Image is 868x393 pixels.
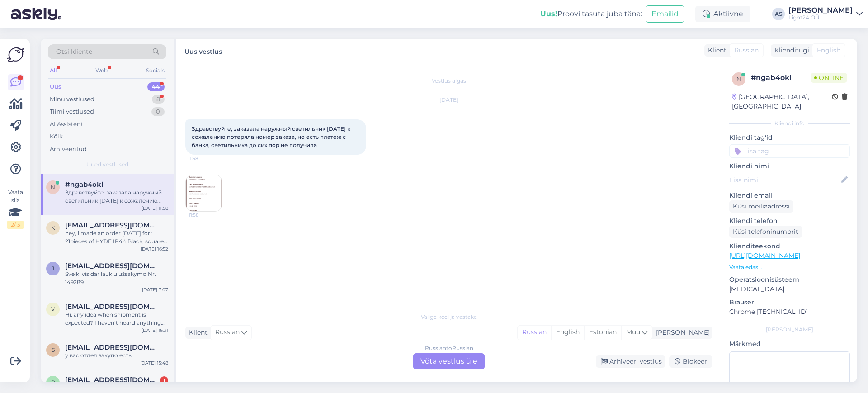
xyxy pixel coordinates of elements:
div: 0 [151,107,165,116]
span: r [51,379,55,386]
div: Küsi telefoninumbrit [729,226,802,238]
div: 44 [147,82,165,91]
span: v [51,306,55,313]
div: Vestlus algas [185,77,712,85]
span: justmisius@gmail.com [65,262,159,270]
span: k [51,224,55,231]
span: 11:58 [188,155,222,162]
div: Blokeeri [669,355,712,368]
div: [PERSON_NAME] [652,328,710,337]
span: shahzoda@ovivoelektrik.com.tr [65,343,159,351]
div: All [48,65,58,76]
div: Light24 OÜ [788,14,853,21]
div: у вас отдел закупо есть [65,351,168,360]
p: Kliendi tag'id [729,133,850,142]
span: s [52,346,55,353]
span: Russian [734,46,759,55]
div: AS [772,8,785,20]
div: Kõik [50,132,63,141]
span: Uued vestlused [86,161,128,169]
div: Klient [185,328,208,337]
div: [PERSON_NAME] [729,326,850,334]
div: Socials [144,65,166,76]
span: #ngab4okl [65,180,103,189]
span: 11:58 [189,212,222,218]
img: Askly Logo [7,46,24,63]
div: Arhiveeri vestlus [596,355,665,368]
div: [DATE] [185,96,712,104]
div: Uus [50,82,61,91]
span: vanheiningenruud@gmail.com [65,303,159,311]
div: Kliendi info [729,119,850,128]
div: Võta vestlus üle [413,353,485,369]
div: Valige keel ja vastake [185,313,712,321]
div: Russian [518,326,551,339]
div: [DATE] 11:58 [142,205,168,212]
div: Arhiveeritud [50,145,87,154]
div: Klienditugi [771,46,809,55]
p: Kliendi telefon [729,216,850,226]
div: [DATE] 16:31 [142,327,168,334]
div: [DATE] 15:48 [140,360,168,366]
div: Здравствуйте, заказала наружный светильник [DATE] к сожалению потеряла номер заказа, но есть плат... [65,189,168,205]
div: Tiimi vestlused [50,107,94,116]
img: Attachment [186,175,222,211]
span: n [51,184,55,190]
p: Kliendi email [729,191,850,200]
div: Küsi meiliaadressi [729,200,793,213]
div: Proovi tasuta juba täna: [540,9,642,19]
div: 8 [152,95,165,104]
div: English [551,326,584,339]
label: Uus vestlus [184,44,222,57]
span: Online [811,73,847,83]
div: Vaata siia [7,188,24,229]
div: 2 / 3 [7,221,24,229]
div: Minu vestlused [50,95,94,104]
div: AI Assistent [50,120,83,129]
div: Sveiki vis dar laukiu užsakymo Nr. 149289 [65,270,168,286]
input: Lisa nimi [730,175,840,185]
span: Otsi kliente [56,47,92,57]
p: Chrome [TECHNICAL_ID] [729,307,850,317]
div: Klient [704,46,726,55]
span: English [817,46,840,55]
div: 1 [160,376,168,384]
p: Operatsioonisüsteem [729,275,850,284]
input: Lisa tag [729,144,850,158]
button: Emailid [646,5,684,23]
span: ritvaleinonen@hotmail.com [65,376,159,384]
span: Russian [215,327,240,337]
span: Muu [626,328,640,336]
div: [GEOGRAPHIC_DATA], [GEOGRAPHIC_DATA] [732,92,832,111]
div: Hi, any idea when shipment is expected? I haven’t heard anything yet. Commande n°149638] ([DATE])... [65,311,168,327]
p: [MEDICAL_DATA] [729,284,850,294]
div: Aktiivne [695,6,750,22]
div: [PERSON_NAME] [788,7,853,14]
span: j [52,265,54,272]
div: [DATE] 16:52 [141,246,168,252]
span: kuninkaantie752@gmail.com [65,221,159,229]
p: Vaata edasi ... [729,263,850,271]
div: Estonian [584,326,621,339]
div: hey, i made an order [DATE] for : 21pieces of HYDE IP44 Black, square lamps We opened the package... [65,229,168,246]
p: Kliendi nimi [729,161,850,171]
a: [PERSON_NAME]Light24 OÜ [788,7,863,21]
p: Klienditeekond [729,241,850,251]
b: Uus! [540,9,557,18]
div: [DATE] 7:07 [142,286,168,293]
div: Web [94,65,109,76]
span: Здравствуйте, заказала наружный светильник [DATE] к сожалению потеряла номер заказа, но есть плат... [192,125,352,148]
div: Russian to Russian [425,344,473,352]
a: [URL][DOMAIN_NAME] [729,251,800,260]
div: # ngab4okl [751,72,811,83]
p: Brauser [729,298,850,307]
p: Märkmed [729,339,850,349]
span: n [736,76,741,82]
